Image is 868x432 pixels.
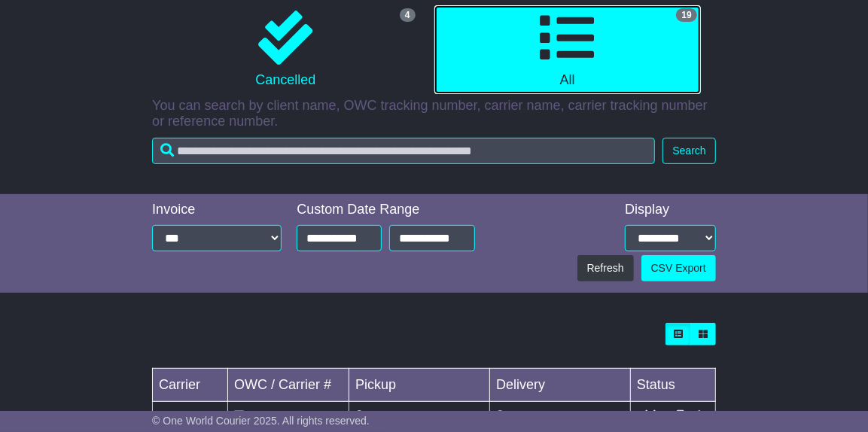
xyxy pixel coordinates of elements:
td: Pickup [349,369,490,402]
a: 4 Cancelled [152,5,419,94]
span: 4 [400,8,416,22]
td: Status [631,369,716,402]
a: 19 All [434,5,701,94]
span: 3848143202 [251,409,309,421]
span: 19 [676,8,696,22]
div: Display [625,202,716,218]
button: Refresh [577,255,634,281]
div: Custom Date Range [297,202,474,218]
td: Delivery [490,369,631,402]
span: © One World Courier 2025. All rights reserved. [152,415,370,427]
p: You can search by client name, OWC tracking number, carrier name, carrier tracking number or refe... [152,98,716,130]
td: Carrier [153,369,228,402]
button: Search [662,138,715,164]
div: Invoice [152,202,282,218]
a: CSV Export [641,255,716,281]
td: OWC / Carrier # [228,369,349,402]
